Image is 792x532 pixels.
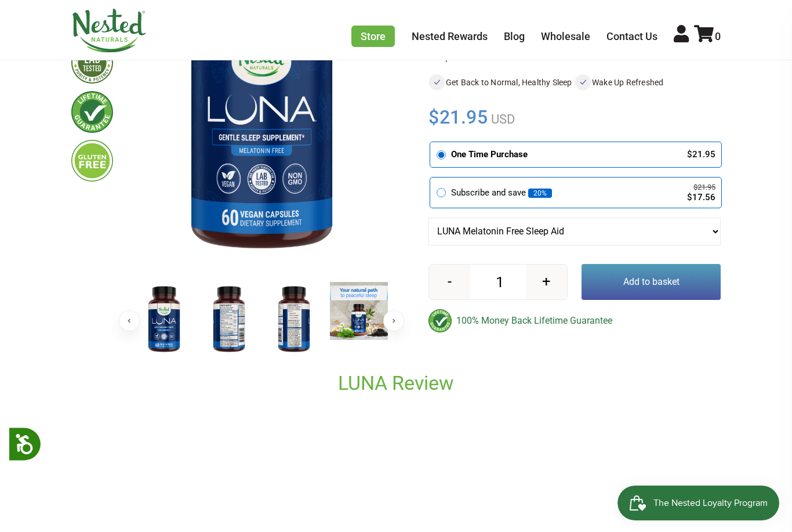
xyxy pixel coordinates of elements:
li: Get Back to Normal, Healthy Sleep [428,74,575,91]
span: $21.95 [428,104,488,130]
a: Wholesale [541,30,590,42]
a: 0 [694,30,721,42]
li: Wake Up Refreshed [575,74,721,91]
img: thirdpartytested [71,42,113,84]
img: LUNA Melatonin Free Sleep Aid [200,282,258,357]
button: Previous [119,310,140,331]
a: Blog [504,30,525,42]
button: - [429,265,470,299]
img: LUNA Melatonin Free Sleep Aid [330,282,388,340]
a: Nested Rewards [412,30,488,42]
h2: LUNA Review [135,371,657,396]
a: Contact Us [606,30,657,42]
span: 0 [715,30,721,42]
img: Nested Naturals [71,9,147,53]
img: glutenfree [71,140,113,182]
img: LUNA Melatonin Free Sleep Aid [265,282,323,357]
button: Next [383,310,404,331]
a: Store [351,26,395,47]
button: + [526,265,567,299]
span: USD [488,112,515,126]
img: LUNA Melatonin Free Sleep Aid [135,282,193,357]
img: badge-lifetimeguarantee-color.svg [428,309,452,332]
button: Add to basket [582,264,721,300]
img: lifetimeguarantee [71,91,113,133]
div: 100% Money Back Lifetime Guarantee [428,309,721,332]
iframe: Button to open loyalty program pop-up [617,486,780,520]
